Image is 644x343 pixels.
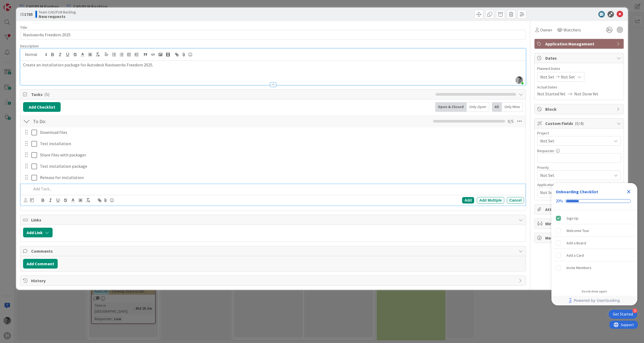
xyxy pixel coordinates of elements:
div: Add a Board [566,240,586,246]
img: eHto1d5yxZUAdBhTkEaDnBHPkC4Sujpo.JPG [515,76,523,84]
p: Release for installation [40,174,522,181]
span: ID [20,11,33,17]
span: Team CAD/PLM Backlog [39,10,76,14]
p: Create an installation package for Autodesk Navisworks Freedom 2025. [23,62,523,68]
div: 20% [556,199,563,203]
span: Not Set [540,74,554,80]
input: type card name here... [20,30,526,40]
div: Checklist Container [551,183,637,305]
div: All [492,102,502,112]
a: Powered by UserGuiding [554,296,635,305]
span: Dates [545,55,614,61]
span: History [31,277,516,284]
span: Not Set [561,74,575,80]
button: Add Comment [23,259,58,269]
span: ( 0/4 ) [575,121,584,126]
div: Open Get Started checklist, remaining modules: 4 [609,310,637,319]
label: Requester [537,148,554,153]
span: Not Set [540,189,612,196]
div: Only Mine [502,102,523,112]
span: Support [11,1,24,7]
span: Metrics [545,235,614,241]
div: Close Checklist [624,187,633,196]
span: Planned Dates [537,66,621,72]
div: Add a Board is incomplete. [554,237,635,249]
div: Checklist items [551,210,637,286]
span: Actual Dates [537,84,621,90]
span: Watchers [563,27,581,33]
div: Application (CAD/PLM) [537,183,621,187]
p: Download files [40,129,522,135]
span: Not Done Yet [574,91,598,97]
div: Sign Up is complete. [554,212,635,224]
span: Description [20,44,39,48]
span: Comments [31,248,516,254]
b: 1765 [24,12,33,17]
div: Add a Card is incomplete. [554,249,635,261]
div: Checklist progress: 20% [556,199,633,203]
div: Cancel [507,197,524,203]
span: 0 / 5 [508,118,514,124]
span: Not Started Yet [537,91,566,97]
p: Share files with packager [40,152,522,158]
div: Sign Up [566,215,579,221]
span: ( 5 ) [44,92,49,97]
label: Title [20,25,27,30]
div: 4 [632,308,637,313]
p: Test installation package [40,163,522,169]
div: Do not show again [582,289,607,294]
p: Test installation [40,141,522,147]
div: Add [462,197,474,203]
b: New requests [39,14,76,19]
div: Footer [551,296,637,305]
div: Invite Members is incomplete. [554,262,635,274]
span: Not Set [540,171,609,179]
span: Not Set [540,137,609,145]
div: Welcome Tour [566,227,589,234]
span: Powered by UserGuiding [574,297,620,304]
span: Mirrors [545,220,614,227]
input: Add Checklist... [31,116,152,126]
span: Links [31,217,516,223]
div: Welcome Tour is incomplete. [554,225,635,237]
div: Project [537,131,621,135]
div: Open & Closed [435,102,467,112]
div: Priority [537,166,621,169]
div: Add Multiple [477,197,504,203]
div: Only Open [467,102,489,112]
span: Owner [540,27,552,33]
span: Tasks [31,91,433,98]
button: Add Checklist [23,102,61,112]
span: Custom Fields [545,120,614,127]
span: Application Management [545,41,614,47]
div: Add a Card [566,252,584,259]
div: Onboarding Checklist [556,188,598,195]
span: Attachments [545,206,614,213]
span: Block [545,106,614,112]
button: Add Link [23,228,53,237]
div: Get Started [613,312,633,317]
div: Invite Members [566,265,591,271]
